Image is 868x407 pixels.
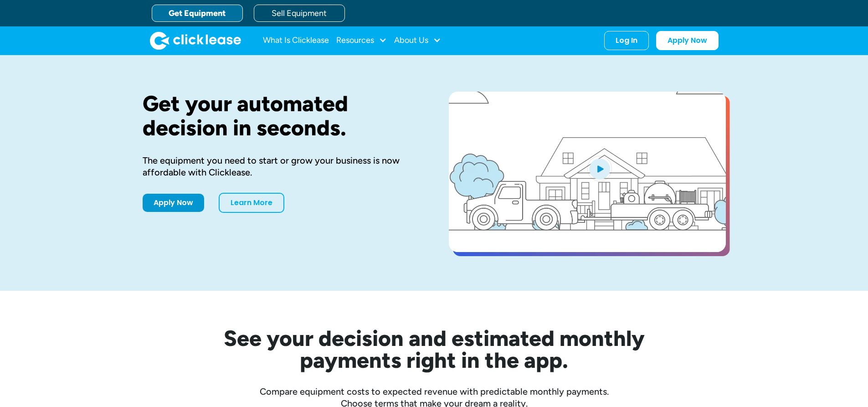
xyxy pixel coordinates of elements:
a: Apply Now [143,194,204,212]
a: Learn More [219,193,284,213]
div: Resources [336,31,387,50]
h1: Get your automated decision in seconds. [143,92,420,140]
div: The equipment you need to start or grow your business is now affordable with Clicklease. [143,155,420,178]
img: Clicklease logo [150,31,241,50]
div: About Us [394,31,441,50]
a: Apply Now [656,31,719,50]
div: Log In [616,36,637,45]
a: Get Equipment [152,5,243,22]
img: Blue play button logo on a light blue circular background [587,156,612,181]
h2: See your decision and estimated monthly payments right in the app. [179,327,689,371]
a: Sell Equipment [254,5,345,22]
a: open lightbox [449,92,726,252]
a: What Is Clicklease [263,31,329,50]
a: home [150,31,241,50]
